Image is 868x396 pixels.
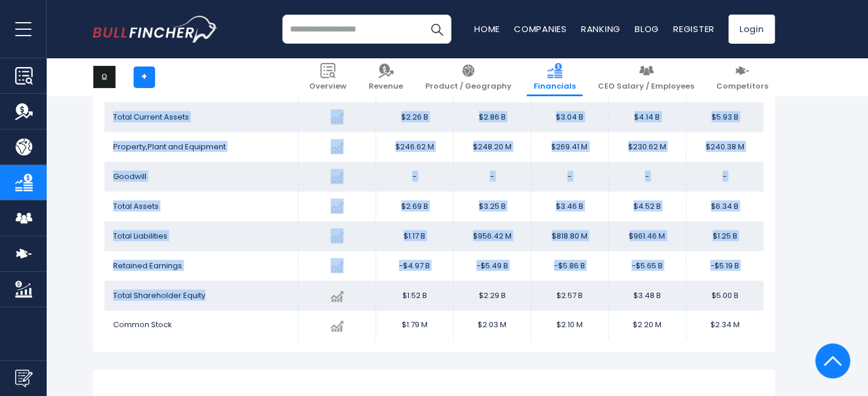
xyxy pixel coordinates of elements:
a: Product / Geography [418,58,519,96]
span: Common Stock [113,320,172,331]
a: Home [474,23,500,35]
td: $1.52 B [376,281,453,311]
td: $956.42 M [453,222,531,251]
td: -$5.49 B [453,251,531,281]
a: Competitors [709,58,775,96]
a: Go to homepage [93,16,218,43]
a: CEO Salary / Employees [591,58,701,96]
a: Financials [527,58,583,96]
td: - [376,162,453,192]
a: Register [673,23,715,35]
td: - [453,162,531,192]
td: $3.48 B [608,281,686,311]
a: Login [729,15,775,44]
td: - [608,162,686,192]
td: -$5.86 B [531,251,608,281]
a: Companies [514,23,567,35]
td: $4.14 B [608,103,686,132]
span: Revenue [369,82,403,92]
span: Total Shareholder Equity [113,290,205,301]
td: $3.46 B [531,192,608,222]
span: Product / Geography [425,82,512,92]
span: Financials [534,82,576,92]
td: -$4.97 B [376,251,453,281]
span: Retained Earnings [113,260,182,271]
td: $5.93 B [686,103,764,132]
span: Total Current Assets [113,111,189,122]
img: PLTR logo [93,66,116,88]
td: $961.46 M [608,222,686,251]
span: Goodwill [113,171,146,182]
a: Revenue [362,58,410,96]
td: -$5.65 B [608,251,686,281]
td: $2.29 B [453,281,531,311]
td: $2.26 B [376,103,453,132]
td: $246.62 M [376,132,453,162]
td: $2.20 M [608,311,686,341]
a: Overview [302,58,353,96]
td: $240.38 M [686,132,764,162]
td: $4.52 B [608,192,686,222]
button: Search [422,15,452,44]
td: $269.41 M [531,132,608,162]
a: Blog [635,23,659,35]
span: Competitors [716,82,768,92]
td: $1.79 M [376,311,453,341]
td: $2.03 M [453,311,531,341]
span: Total Assets [113,201,159,212]
td: $5.00 B [686,281,764,311]
span: Total Liabilities [113,230,167,241]
td: $3.04 B [531,103,608,132]
td: $230.62 M [608,132,686,162]
span: Property,Plant and Equipment [113,141,226,152]
a: Ranking [581,23,621,35]
td: $1.25 B [686,222,764,251]
td: $2.34 M [686,311,764,341]
td: $6.34 B [686,192,764,222]
td: - [686,162,764,192]
td: $2.86 B [453,103,531,132]
td: $1.17 B [376,222,453,251]
span: Overview [309,82,346,92]
td: $2.57 B [531,281,608,311]
img: bullfincher logo [93,16,218,43]
td: $818.80 M [531,222,608,251]
td: $3.25 B [453,192,531,222]
span: CEO Salary / Employees [598,82,694,92]
td: $2.69 B [376,192,453,222]
td: $2.10 M [531,311,608,341]
td: -$5.19 B [686,251,764,281]
td: - [531,162,608,192]
a: + [134,66,155,88]
td: $248.20 M [453,132,531,162]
